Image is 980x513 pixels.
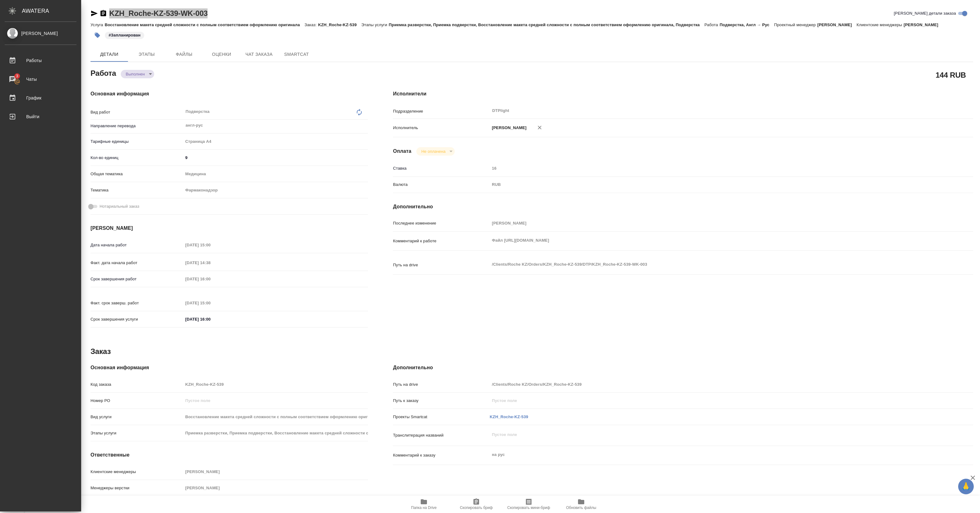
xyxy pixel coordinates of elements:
h4: Дополнительно [393,203,973,211]
p: Номер РО [91,398,183,404]
input: Пустое поле [183,298,238,307]
button: Выполнен [124,71,147,77]
button: Добавить тэг [91,28,104,42]
a: 3Чаты [2,71,80,87]
span: Скопировать мини-бриф [507,506,550,510]
textarea: Файл [URL][DOMAIN_NAME] [490,235,925,246]
p: Исполнитель [393,125,490,131]
p: Заказ: [305,22,318,27]
h2: 144 RUB [936,70,966,80]
button: Скопировать ссылку [100,10,107,17]
span: Запланирован [104,32,145,37]
input: Пустое поле [183,467,368,476]
input: Пустое поле [490,219,925,228]
p: Последнее изменение [393,220,490,226]
p: Валюта [393,181,490,188]
p: Вид услуги [91,414,183,420]
span: Оценки [207,51,237,58]
input: Пустое поле [183,380,368,389]
span: Скопировать бриф [460,506,492,510]
div: RUB [490,179,925,190]
div: Выйти [5,112,76,121]
input: Пустое поле [183,240,238,249]
div: [PERSON_NAME] [5,30,76,37]
span: 🙏 [961,480,971,493]
p: Срок завершения услуги [91,316,183,322]
p: Ставка [393,165,490,172]
p: Проектный менеджер [774,22,817,27]
p: KZH_Roche-KZ-539 [318,22,361,27]
h4: [PERSON_NAME] [91,225,368,232]
p: Услуга [91,22,105,27]
input: Пустое поле [490,380,925,389]
h2: Работа [91,67,116,78]
p: Комментарий к заказу [393,452,490,458]
p: Путь на drive [393,381,490,388]
span: Чат заказа [244,51,274,58]
p: Комментарий к работе [393,238,490,244]
input: Пустое поле [183,396,368,405]
button: Скопировать бриф [450,496,502,513]
p: Тематика [91,187,183,193]
a: KZH_Roche-KZ-539-WK-003 [109,9,208,17]
button: Папка на Drive [398,496,450,513]
input: Пустое поле [490,396,925,405]
p: Тарифные единицы [91,138,183,145]
p: #Запланирован [109,32,140,38]
p: Код заказа [91,381,183,388]
input: ✎ Введи что-нибудь [183,153,368,162]
a: Работы [2,53,80,68]
p: [PERSON_NAME] [817,22,857,27]
h4: Основная информация [91,90,368,98]
p: Факт. срок заверш. работ [91,300,183,306]
h2: Заказ [91,346,111,356]
p: [PERSON_NAME] [490,125,527,131]
p: Срок завершения работ [91,276,183,282]
input: Пустое поле [490,164,925,173]
input: Пустое поле [183,483,368,492]
p: Работа [704,22,720,27]
div: Чаты [5,75,76,84]
span: [PERSON_NAME] детали заказа [894,10,956,17]
div: Медицина [183,169,368,179]
button: Обновить файлы [555,496,607,513]
h4: Оплата [393,148,411,155]
span: Этапы [132,51,162,58]
p: Восстановление макета средней сложности с полным соответствием оформлению оригинала [105,22,304,27]
textarea: /Clients/Roche KZ/Orders/KZH_Roche-KZ-539/DTP/KZH_Roche-KZ-539-WK-003 [490,259,925,270]
button: Не оплачена [419,149,447,154]
div: График [5,93,76,103]
div: Страница А4 [183,136,368,147]
p: Проекты Smartcat [393,414,490,420]
div: Работы [5,56,76,65]
input: Пустое поле [183,428,368,438]
span: Файлы [169,51,199,58]
p: Этапы услуги [91,430,183,436]
a: Выйти [2,109,80,124]
input: Пустое поле [183,258,238,267]
input: ✎ Введи что-нибудь [183,315,238,324]
a: KZH_Roche-KZ-539 [490,414,528,419]
div: Выполнен [121,70,154,78]
h4: Основная информация [91,364,368,371]
span: Папка на Drive [411,506,437,510]
div: Фармаконадзор [183,185,368,196]
p: Этапы услуги [361,22,389,27]
p: Общая тематика [91,171,183,177]
p: Клиентские менеджеры [857,22,904,27]
p: Клиентские менеджеры [91,469,183,475]
p: Факт. дата начала работ [91,260,183,266]
span: SmartCat [282,51,311,58]
div: Выполнен [416,147,455,156]
p: Приемка разверстки, Приемка подверстки, Восстановление макета средней сложности с полным соответс... [389,22,704,27]
p: Кол-во единиц [91,155,183,161]
span: 3 [12,73,22,79]
p: Путь к заказу [393,398,490,404]
h4: Дополнительно [393,364,973,371]
p: Менеджеры верстки [91,485,183,491]
input: Пустое поле [183,412,368,421]
button: 🙏 [958,479,974,494]
p: Направление перевода [91,123,183,129]
button: Скопировать ссылку для ЯМессенджера [91,10,98,17]
input: Пустое поле [183,274,238,283]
